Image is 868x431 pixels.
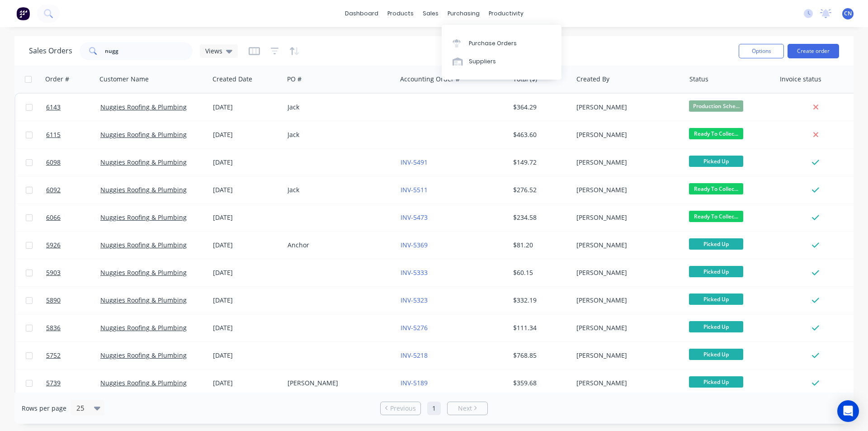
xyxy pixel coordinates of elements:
[383,7,418,20] div: products
[46,379,61,388] span: 5739
[689,75,708,84] div: Status
[46,287,100,314] a: 5890
[46,268,61,277] span: 5903
[100,158,187,166] a: Nuggies Roofing & Plumbing
[288,103,388,112] div: Jack
[400,75,460,84] div: Accounting Order #
[689,238,743,250] span: Picked Up
[689,211,743,222] span: Ready To Collec...
[46,213,61,222] span: 6066
[689,266,743,277] span: Picked Up
[46,121,100,148] a: 6115
[576,158,677,167] div: [PERSON_NAME]
[401,268,428,277] a: INV-5333
[46,130,61,139] span: 6115
[689,321,743,332] span: Picked Up
[576,103,677,112] div: [PERSON_NAME]
[99,75,149,84] div: Customer Name
[100,351,187,360] a: Nuggies Roofing & Plumbing
[689,128,743,139] span: Ready To Collec...
[46,369,100,397] a: 5739
[46,342,100,369] a: 5752
[418,7,443,20] div: sales
[689,156,743,167] span: Picked Up
[213,130,280,139] div: [DATE]
[46,185,61,194] span: 6092
[401,296,428,304] a: INV-5323
[46,232,100,259] a: 5926
[213,323,280,332] div: [DATE]
[340,7,383,20] a: dashboard
[100,323,187,332] a: Nuggies Roofing & Plumbing
[205,46,222,56] span: Views
[46,176,100,204] a: 6092
[46,94,100,121] a: 6143
[513,351,566,360] div: $768.85
[576,296,677,305] div: [PERSON_NAME]
[469,57,496,66] div: Suppliers
[689,376,743,388] span: Picked Up
[46,351,61,360] span: 5752
[401,158,428,166] a: INV-5491
[213,241,280,250] div: [DATE]
[100,213,187,222] a: Nuggies Roofing & Plumbing
[513,268,566,277] div: $60.15
[29,47,72,55] h1: Sales Orders
[513,103,566,112] div: $364.29
[288,130,388,139] div: Jack
[513,323,566,332] div: $111.34
[513,379,566,388] div: $359.68
[484,7,528,20] div: productivity
[442,34,561,52] a: Purchase Orders
[513,158,566,167] div: $149.72
[46,158,61,167] span: 6098
[401,185,428,194] a: INV-5511
[513,130,566,139] div: $463.60
[46,296,61,305] span: 5890
[381,404,420,413] a: Previous page
[513,213,566,222] div: $234.58
[105,42,193,60] input: Search...
[576,323,677,332] div: [PERSON_NAME]
[576,268,677,277] div: [PERSON_NAME]
[46,323,61,332] span: 5836
[46,314,100,341] a: 5836
[427,402,441,415] a: Page 1 is your current page
[100,241,187,249] a: Nuggies Roofing & Plumbing
[458,404,472,413] span: Next
[22,404,66,413] span: Rows per page
[443,7,484,20] div: purchasing
[576,75,609,84] div: Created By
[100,103,187,111] a: Nuggies Roofing & Plumbing
[16,7,30,20] img: Factory
[213,103,280,112] div: [DATE]
[513,185,566,194] div: $276.52
[401,379,428,387] a: INV-5189
[288,241,388,250] div: Anchor
[689,294,743,305] span: Picked Up
[689,183,743,194] span: Ready To Collec...
[576,185,677,194] div: [PERSON_NAME]
[46,149,100,176] a: 6098
[100,130,187,139] a: Nuggies Roofing & Plumbing
[46,103,61,112] span: 6143
[448,404,487,413] a: Next page
[689,100,743,112] span: Production Sche...
[401,351,428,360] a: INV-5218
[213,158,280,167] div: [DATE]
[213,351,280,360] div: [DATE]
[212,75,252,84] div: Created Date
[46,259,100,286] a: 5903
[576,241,677,250] div: [PERSON_NAME]
[46,204,100,231] a: 6066
[576,213,677,222] div: [PERSON_NAME]
[287,75,302,84] div: PO #
[46,241,61,250] span: 5926
[213,296,280,305] div: [DATE]
[213,213,280,222] div: [DATE]
[100,296,187,304] a: Nuggies Roofing & Plumbing
[739,44,784,58] button: Options
[689,349,743,360] span: Picked Up
[576,379,677,388] div: [PERSON_NAME]
[100,268,187,277] a: Nuggies Roofing & Plumbing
